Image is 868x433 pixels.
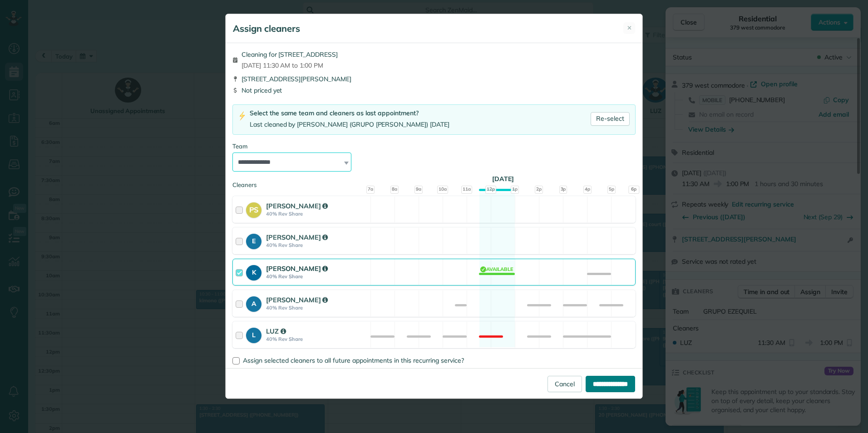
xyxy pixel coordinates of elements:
strong: [PERSON_NAME] [266,233,328,241]
strong: 40% Rev Share [266,336,368,342]
h5: Assign cleaners [233,22,300,35]
div: Not priced yet [232,86,636,95]
strong: PS [246,202,261,215]
span: Automatically recalculate amount owed for this appointment? [243,367,422,375]
strong: [PERSON_NAME] [266,295,328,304]
strong: 40% Rev Share [266,305,368,311]
div: Select the same team and cleaners as last appointment? [250,108,449,118]
strong: A [246,296,261,309]
div: Last cleaned by [PERSON_NAME] (GRUPO [PERSON_NAME]) [DATE] [250,120,449,129]
img: lightning-bolt-icon-94e5364df696ac2de96d3a42b8a9ff6ba979493684c50e6bbbcda72601fa0d29.png [238,111,246,121]
strong: E [246,234,261,246]
a: Re-select [591,112,630,126]
strong: LUZ [266,327,286,335]
strong: [PERSON_NAME] [266,202,328,210]
strong: [PERSON_NAME] [266,264,328,273]
span: Cleaning for [STREET_ADDRESS] [242,50,338,59]
strong: 40% Rev Share [266,273,368,280]
span: Assign selected cleaners to all future appointments in this recurring service? [243,356,464,364]
strong: K [246,265,261,277]
span: [DATE] 11:30 AM to 1:00 PM [242,61,338,70]
strong: 40% Rev Share [266,211,368,217]
div: [STREET_ADDRESS][PERSON_NAME] [232,74,636,84]
strong: 40% Rev Share [266,242,368,248]
div: Team [232,142,636,151]
strong: L [246,328,261,340]
span: ✕ [627,24,632,32]
a: Cancel [547,376,582,392]
div: Cleaners [232,181,636,183]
